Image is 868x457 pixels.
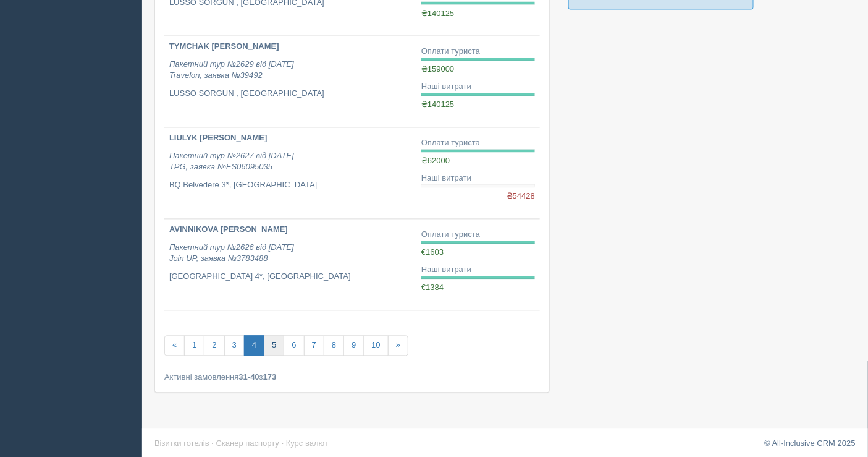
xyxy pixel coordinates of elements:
[169,134,267,143] b: LIULYK [PERSON_NAME]
[304,336,324,356] a: 7
[164,372,540,383] div: Активні замовлення з
[282,439,284,448] span: ·
[421,82,535,93] div: Наші витрати
[263,373,277,382] b: 173
[169,243,294,264] i: Пакетний тур №2626 від [DATE] Join UP, заявка №3783488
[164,220,416,310] a: AVINNIKOVA [PERSON_NAME] Пакетний тур №2626 від [DATE]Join UP, заявка №3783488 [GEOGRAPHIC_DATA] ...
[343,336,364,356] a: 9
[184,336,204,356] a: 1
[764,439,856,448] a: © All-Inclusive CRM 2025
[421,46,535,58] div: Оплати туриста
[169,60,294,81] i: Пакетний тур №2629 від [DATE] Travelon, заявка №39492
[421,283,444,293] span: €1384
[164,336,185,356] a: «
[224,336,245,356] a: 3
[421,138,535,150] div: Оплати туриста
[264,336,284,356] a: 5
[164,36,416,127] a: TYMCHAK [PERSON_NAME] Пакетний тур №2629 від [DATE]Travelon, заявка №39492 LUSSO SORGUN , [GEOGRA...
[239,373,259,382] b: 31-40
[324,336,344,356] a: 8
[154,439,209,448] a: Візитки готелів
[211,439,214,448] span: ·
[284,336,304,356] a: 6
[388,336,408,356] a: »
[421,156,450,166] span: ₴62000
[169,180,411,192] p: BQ Belvedere 3*, [GEOGRAPHIC_DATA]
[164,128,416,219] a: LIULYK [PERSON_NAME] Пакетний тур №2627 від [DATE]TPG, заявка №ES06095035 BQ Belvedere 3*, [GEOGR...
[421,265,535,276] div: Наші витрати
[216,439,279,448] a: Сканер паспорту
[204,336,224,356] a: 2
[421,100,454,109] span: ₴140125
[421,248,444,257] span: €1603
[507,191,535,203] span: ₴54428
[421,65,454,74] span: ₴159000
[421,9,454,18] span: ₴140125
[286,439,328,448] a: Курс валют
[169,88,411,100] p: LUSSO SORGUN , [GEOGRAPHIC_DATA]
[169,271,411,283] p: [GEOGRAPHIC_DATA] 4*, [GEOGRAPHIC_DATA]
[363,336,388,356] a: 10
[169,152,294,173] i: Пакетний тур №2627 від [DATE] TPG, заявка №ES06095035
[421,173,535,185] div: Наші витрати
[169,225,288,234] b: AVINNIKOVA [PERSON_NAME]
[169,42,279,51] b: TYMCHAK [PERSON_NAME]
[244,336,264,356] a: 4
[421,229,535,241] div: Оплати туриста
